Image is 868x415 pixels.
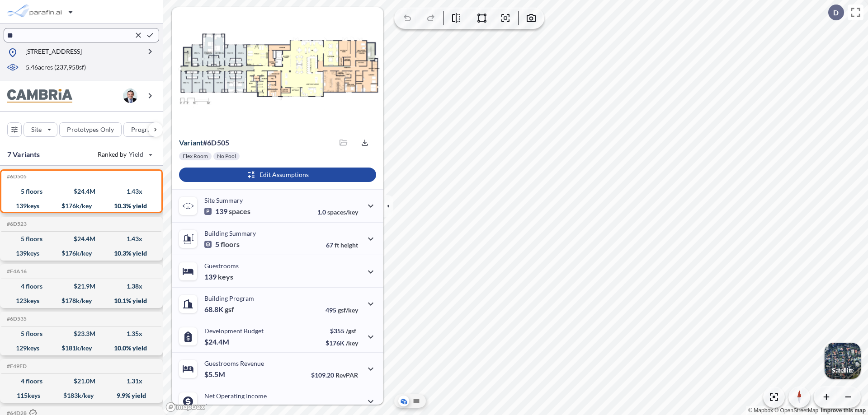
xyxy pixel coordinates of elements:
span: RevPAR [335,371,358,379]
button: Site Plan [411,396,422,406]
span: Yield [129,150,144,159]
p: Development Budget [204,327,264,335]
button: Switcher ImageSatellite [825,343,861,379]
span: height [340,241,358,249]
p: Edit Assumptions [259,170,309,179]
span: margin [338,404,358,411]
p: Building Summary [204,229,256,237]
p: 45.0% [320,404,358,411]
p: D [833,9,839,17]
p: No Pool [217,153,236,160]
h5: Click to copy the code [5,268,27,275]
p: 68.8K [204,305,234,314]
h5: Click to copy the code [5,363,27,369]
img: Switcher Image [825,343,861,379]
span: gsf [225,305,234,314]
p: 5 [204,240,240,249]
span: Variant [179,138,203,147]
span: /key [346,339,358,347]
p: Flex Room [183,153,208,160]
span: gsf/key [338,306,358,314]
p: 495 [325,306,358,314]
p: $355 [325,327,358,335]
button: Ranked by Yield [90,147,158,162]
p: 139 [204,207,250,216]
p: Satellite [832,367,854,374]
p: Site Summary [204,196,243,204]
p: 5.46 acres ( 237,958 sf) [26,63,86,73]
p: Guestrooms [204,262,239,270]
p: # 6d505 [179,138,229,147]
button: Aerial View [398,396,409,406]
p: Net Operating Income [204,392,267,400]
span: keys [218,272,233,281]
span: spaces [229,207,250,216]
a: Mapbox [748,407,773,414]
a: Mapbox homepage [165,402,205,412]
h5: Click to copy the code [5,221,27,227]
p: Building Program [204,294,254,302]
button: Program [123,122,172,137]
p: $5.5M [204,370,226,379]
a: OpenStreetMap [774,407,818,414]
p: 7 Variants [7,149,40,160]
p: [STREET_ADDRESS] [25,47,82,58]
p: $176K [325,339,358,347]
h5: Click to copy the code [5,173,27,180]
img: user logo [123,89,137,103]
p: $24.4M [204,337,231,346]
p: 139 [204,272,233,281]
button: Site [24,122,57,137]
p: Site [31,125,42,134]
p: 67 [326,241,358,249]
p: Guestrooms Revenue [204,359,264,367]
a: Improve this map [821,407,866,414]
p: 1.0 [317,208,358,216]
span: /gsf [346,327,356,335]
p: Program [131,125,156,134]
span: spaces/key [327,208,358,216]
span: floors [221,240,240,249]
button: Edit Assumptions [179,168,376,182]
p: $109.20 [311,371,358,379]
button: Prototypes Only [59,122,122,137]
img: BrandImage [7,89,72,103]
h5: Click to copy the code [5,316,27,322]
p: Prototypes Only [67,125,114,134]
span: ft [335,241,339,249]
p: $2.5M [204,402,226,411]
